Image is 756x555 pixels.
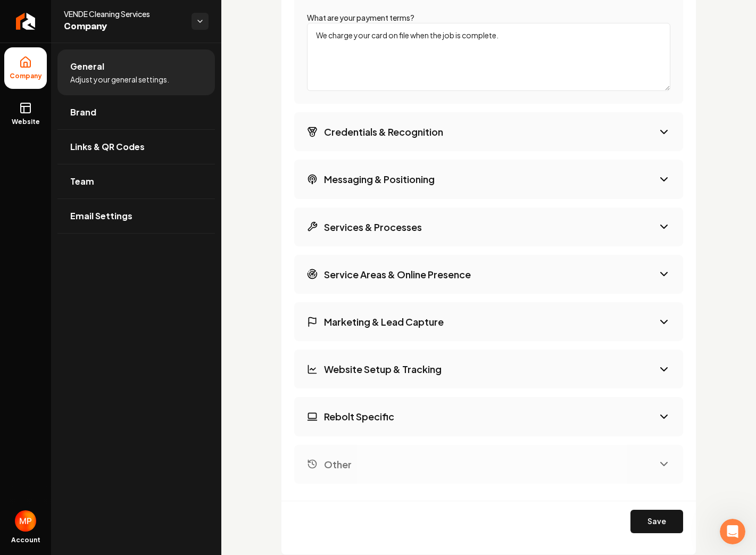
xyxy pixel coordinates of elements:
[70,60,104,73] span: General
[324,410,394,423] h3: Rebolt Specific
[294,160,683,198] button: Messaging & Positioning
[15,510,36,532] img: Melissa Pranzo
[57,95,215,129] a: Brand
[15,510,36,532] button: Open user button
[324,315,444,328] h3: Marketing & Lead Capture
[294,255,683,294] button: Service Areas & Online Presence
[294,397,683,436] button: Rebolt Specific
[70,74,169,85] span: Adjust your general settings.
[294,208,683,246] button: Services & Processes
[294,112,683,151] button: Credentials & Recognition
[324,172,435,186] h3: Messaging & Positioning
[70,175,94,188] span: Team
[630,510,683,533] button: Save
[294,350,683,388] button: Website Setup & Tracking
[64,9,183,19] span: VENDE Cleaning Services
[324,458,352,471] h3: Other
[720,519,745,544] iframe: Intercom live chat
[324,362,442,376] h3: Website Setup & Tracking
[70,210,132,222] span: Email Settings
[57,164,215,198] a: Team
[324,220,422,234] h3: Services & Processes
[70,106,96,119] span: Brand
[57,130,215,164] a: Links & QR Codes
[4,93,47,135] a: Website
[324,268,471,281] h3: Service Areas & Online Presence
[57,199,215,233] a: Email Settings
[11,536,40,544] span: Account
[324,125,443,138] h3: Credentials & Recognition
[5,72,46,80] span: Company
[294,445,683,484] button: Other
[307,13,414,22] label: What are your payment terms?
[294,302,683,341] button: Marketing & Lead Capture
[16,13,36,30] img: Rebolt Logo
[64,19,183,34] span: Company
[7,118,44,126] span: Website
[70,140,145,153] span: Links & QR Codes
